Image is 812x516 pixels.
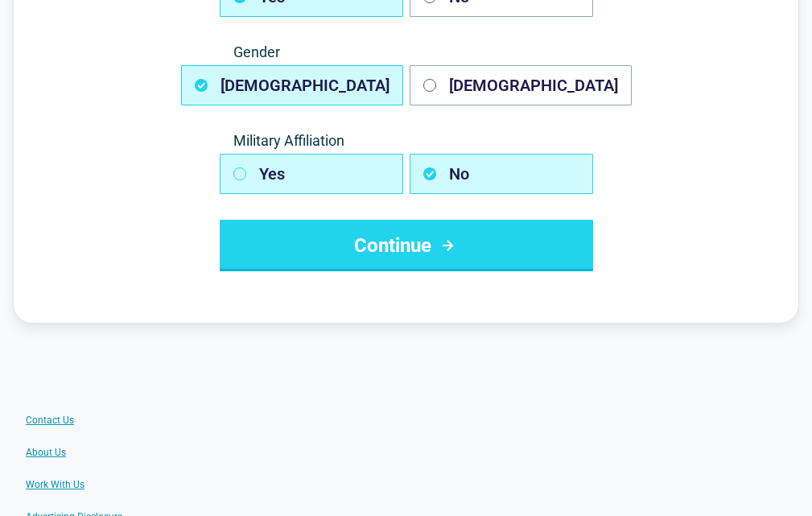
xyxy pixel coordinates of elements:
button: Yes [220,154,403,194]
button: [DEMOGRAPHIC_DATA] [181,65,403,105]
a: Work With Us [26,478,84,491]
a: About Us [26,446,66,459]
a: Contact Us [26,414,74,427]
button: [DEMOGRAPHIC_DATA] [410,65,632,105]
button: Continue [220,220,593,271]
button: No [410,154,593,194]
span: Military Affiliation [220,131,593,151]
span: Gender [220,43,593,62]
